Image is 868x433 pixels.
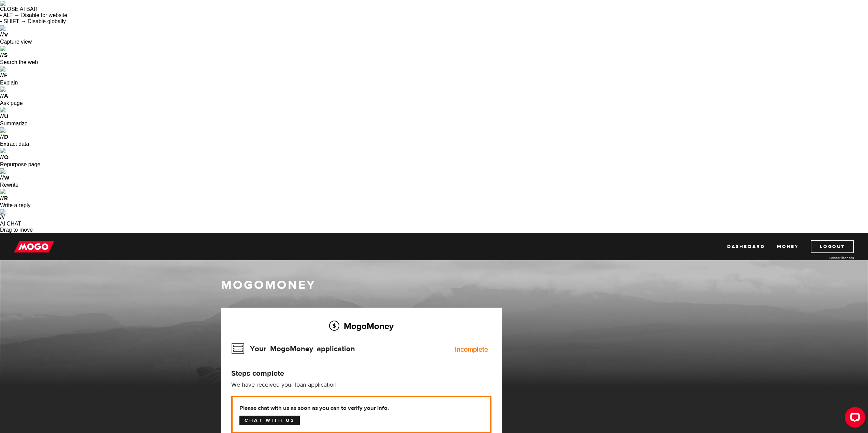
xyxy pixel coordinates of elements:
iframe: LiveChat chat widget [839,404,868,433]
a: Money [777,240,798,253]
b: Please chat with us as soon as you can to verify your info. [239,404,483,412]
a: Logout [811,240,854,253]
div: Incomplete [455,346,488,353]
a: Lender licences [803,255,854,260]
h4: Steps complete [231,369,491,378]
h1: MogoMoney [221,278,647,292]
img: mogo_logo-11ee424be714fa7cbb0f0f49df9e16ec.png [14,240,54,253]
h2: MogoMoney [231,319,491,333]
p: We have received your loan application [231,381,491,389]
a: Chat with us [239,416,300,425]
a: Dashboard [727,240,765,253]
h3: Your MogoMoney application [231,340,355,358]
